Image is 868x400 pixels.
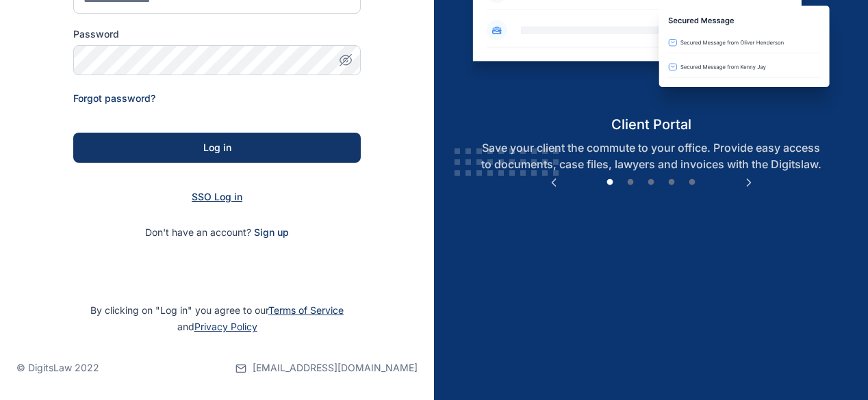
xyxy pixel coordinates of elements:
[268,304,344,316] a: Terms of Service
[665,176,678,189] button: 4
[603,176,617,189] button: 1
[73,92,155,104] a: Forgot password?
[254,226,289,238] a: Sign up
[16,302,418,335] p: By clicking on "Log in" you agree to our
[644,176,658,189] button: 3
[177,321,257,332] span: and
[73,226,361,239] p: Don't have an account?
[194,321,257,332] a: Privacy Policy
[73,133,361,163] button: Log in
[16,361,99,375] p: © DigitsLaw 2022
[461,115,841,134] h5: client portal
[547,176,561,189] button: Previous
[73,27,361,41] label: Password
[95,141,339,155] div: Log in
[624,176,637,189] button: 2
[461,139,841,172] p: Save your client the commute to your office. Provide easy access to documents, case files, lawyer...
[254,226,289,239] span: Sign up
[742,176,756,189] button: Next
[685,176,699,189] button: 5
[192,191,242,202] a: SSO Log in
[253,361,418,375] span: [EMAIL_ADDRESS][DOMAIN_NAME]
